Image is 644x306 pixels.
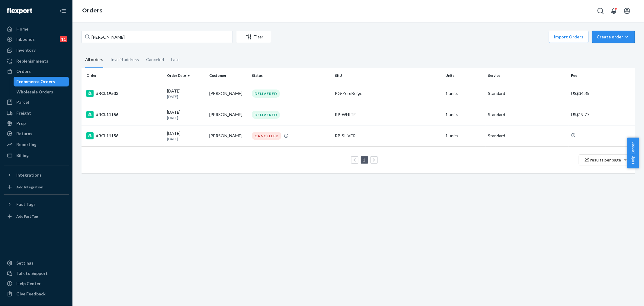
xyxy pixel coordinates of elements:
div: DELIVERED [252,90,280,98]
div: Create order [597,34,630,40]
div: CANCELLED [252,132,281,140]
div: Add Fast Tag [16,214,38,219]
div: [DATE] [167,130,205,142]
a: Talk to Support [4,269,69,278]
div: RP-WHITE [335,112,441,118]
td: [PERSON_NAME] [207,125,249,146]
button: Integrations [4,170,69,180]
p: [DATE] [167,115,205,120]
div: Filter [236,34,271,40]
th: Status [249,68,332,83]
p: [DATE] [167,136,205,142]
button: Create order [592,31,635,43]
div: Prep [16,120,26,126]
div: RG-ZeroBeige [335,90,441,96]
a: Home [4,24,69,34]
div: Orders [16,68,31,74]
div: Late [171,52,180,67]
button: Open Search Box [594,5,607,17]
p: [DATE] [167,94,205,99]
div: Add Integration [16,184,43,190]
a: Inbounds11 [4,34,69,44]
button: Give Feedback [4,289,69,299]
a: Parcel [4,97,69,107]
div: [DATE] [167,109,205,120]
p: Standard [488,90,566,96]
td: US$34.35 [569,83,635,104]
a: Orders [82,7,102,14]
a: Add Fast Tag [4,212,69,221]
div: Fast Tags [16,201,36,207]
div: Settings [16,260,34,266]
th: Order Date [165,68,207,83]
div: #RCL11156 [86,132,162,139]
a: Wholesale Orders [14,87,69,97]
div: Ecommerce Orders [17,79,55,85]
div: DELIVERED [252,111,280,119]
div: Freight [16,110,31,116]
a: Billing [4,151,69,160]
div: Talk to Support [16,270,48,276]
div: Returns [16,131,32,137]
div: Replenishments [16,58,48,64]
a: Page 1 is your current page [362,157,367,162]
a: Reporting [4,140,69,149]
td: 1 units [443,104,486,125]
a: Inventory [4,45,69,55]
a: Orders [4,67,69,76]
th: Units [443,68,486,83]
div: Parcel [16,99,29,105]
button: Help Center [627,138,639,168]
div: Customer [209,73,247,78]
p: Standard [488,133,566,139]
div: Canceled [146,52,164,67]
div: [DATE] [167,88,205,99]
div: 11 [60,36,67,42]
a: Help Center [4,279,69,288]
span: 25 results per page [585,157,621,162]
a: Returns [4,129,69,138]
th: Service [485,68,569,83]
td: US$19.77 [569,104,635,125]
button: Close Navigation [57,5,69,17]
a: Ecommerce Orders [14,77,69,86]
a: Add Integration [4,182,69,192]
a: Replenishments [4,56,69,66]
button: Import Orders [549,31,588,43]
div: Give Feedback [16,291,46,297]
div: Invalid address [111,52,139,67]
div: Help Center [16,281,41,287]
div: Integrations [16,172,42,178]
th: Order [82,68,165,83]
div: RP-SILVER [335,133,441,139]
p: Standard [488,112,566,118]
div: Inbounds [16,36,35,42]
th: Fee [569,68,635,83]
input: Search orders [82,31,232,43]
img: Flexport logo [7,8,32,14]
div: Billing [16,152,29,158]
div: All orders [85,52,103,68]
td: 1 units [443,83,486,104]
button: Filter [236,31,271,43]
a: Settings [4,258,69,268]
button: Open account menu [621,5,633,17]
div: Wholesale Orders [17,89,53,95]
th: SKU [332,68,443,83]
div: Inventory [16,47,36,53]
td: 1 units [443,125,486,146]
div: #RCL19533 [86,90,162,97]
button: Open notifications [608,5,620,17]
td: [PERSON_NAME] [207,83,249,104]
button: Fast Tags [4,200,69,209]
a: Prep [4,119,69,128]
ol: breadcrumbs [77,2,107,20]
a: Freight [4,108,69,118]
div: Home [16,26,28,32]
div: #RCL11156 [86,111,162,118]
td: [PERSON_NAME] [207,104,249,125]
div: Reporting [16,142,37,148]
